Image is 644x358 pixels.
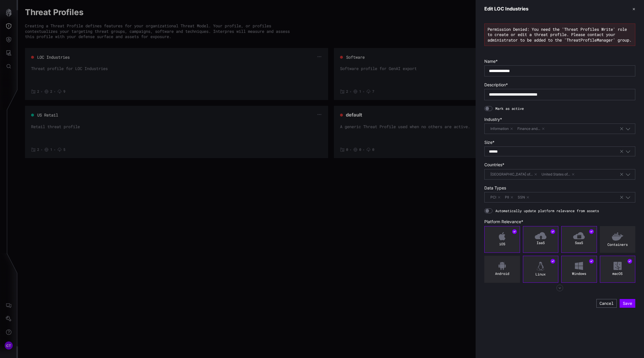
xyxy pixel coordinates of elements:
img: IaaS [535,232,546,239]
button: Show more [553,283,566,293]
label: Name * [484,59,635,64]
span: United Kingdom of Great Britain and Northern Ireland [489,171,539,177]
img: Containers [612,232,623,241]
h3: Edit LOC Industries [484,6,528,12]
button: Clear selection [619,149,624,154]
div: IaaS [525,241,557,245]
span: PII [503,194,515,200]
div: Containers [602,242,634,247]
button: Clear selection [619,172,624,177]
button: Toggle options menu [625,126,631,131]
span: PCI [489,194,502,200]
div: Windows [563,271,595,276]
label: Description * [484,82,635,87]
label: Industry * [484,117,635,122]
button: Cancel [596,299,617,308]
img: Linux [537,262,544,271]
div: Linux [525,272,557,277]
span: United States of America [540,171,576,177]
span: Finance and Insurance [516,126,546,132]
span: Mark as active [495,106,524,111]
span: SSN [516,194,531,200]
img: macOS [614,262,622,270]
span: Information [489,126,515,132]
button: Save [620,299,635,308]
img: iOS [499,232,506,240]
div: iOS [486,242,518,246]
img: SaaS [573,232,585,239]
button: Clear selection [619,195,624,200]
span: Automatically update platform relevance from assets [495,209,599,213]
button: Toggle options menu [625,172,631,177]
button: Clear selection [619,126,624,131]
button: ✕ [632,6,635,12]
label: Platform Relevance * [484,219,635,224]
button: Toggle options menu [625,195,631,200]
div: SaaS [563,241,595,245]
div: Android [486,271,518,276]
img: Android [499,262,506,270]
span: Permission Denied: You need the 'Threat Profiles Write' role to create or edit a threat profile. ... [488,26,632,42]
img: Windows [575,262,583,270]
label: Data Types [484,185,635,191]
div: macOS [602,271,634,276]
button: Toggle options menu [625,149,631,154]
label: Size * [484,140,635,145]
label: Countries * [484,162,635,167]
